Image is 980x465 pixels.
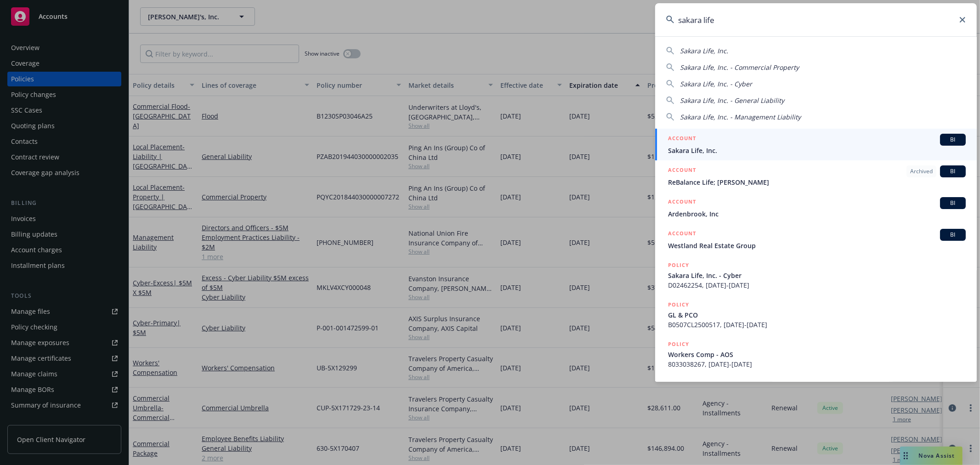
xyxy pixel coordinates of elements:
span: D02462254, [DATE]-[DATE] [668,280,966,290]
span: Westland Real Estate Group [668,241,966,250]
span: Sakara Life, Inc. - Commercial Property [680,63,799,72]
a: ACCOUNTBIWestland Real Estate Group [655,224,977,255]
span: 8033038267, [DATE]-[DATE] [668,359,966,369]
a: POLICYWorkers Comp - AOS8033038267, [DATE]-[DATE] [655,335,977,374]
span: Ardenbrook, Inc [668,209,966,219]
h5: POLICY [668,300,689,309]
span: BI [944,199,962,207]
h5: POLICY [668,261,689,270]
a: ACCOUNTBIArdenbrook, Inc [655,192,977,224]
a: ACCOUNTArchivedBIReBalance Life; [PERSON_NAME] [655,160,977,192]
input: Search... [655,3,977,36]
h5: ACCOUNT [668,229,696,240]
h5: ACCOUNT [668,197,696,208]
h5: POLICY [668,379,689,388]
span: Sakara Life, Inc. - Cyber [668,271,966,280]
h5: ACCOUNT [668,165,696,176]
a: POLICYGL & PCOB0507CL2500517, [DATE]-[DATE] [655,295,977,335]
span: B0507CL2500517, [DATE]-[DATE] [668,320,966,329]
span: Sakara Life, Inc. - Management Liability [680,113,801,121]
span: Sakara Life, Inc. - Cyber [680,79,752,88]
span: Archived [910,167,933,176]
h5: POLICY [668,340,689,349]
span: BI [944,231,962,239]
span: Sakara Life, Inc. [668,146,966,155]
a: POLICYSakara Life, Inc. - CyberD02462254, [DATE]-[DATE] [655,255,977,295]
span: BI [944,136,962,144]
span: Sakara Life, Inc. - General Liability [680,96,784,105]
a: POLICY [655,374,977,414]
span: Sakara Life, Inc. [680,46,728,55]
a: ACCOUNTBISakara Life, Inc. [655,129,977,160]
span: GL & PCO [668,310,966,320]
span: ReBalance Life; [PERSON_NAME] [668,177,966,187]
span: BI [944,167,962,176]
h5: ACCOUNT [668,134,696,145]
span: Workers Comp - AOS [668,350,966,359]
